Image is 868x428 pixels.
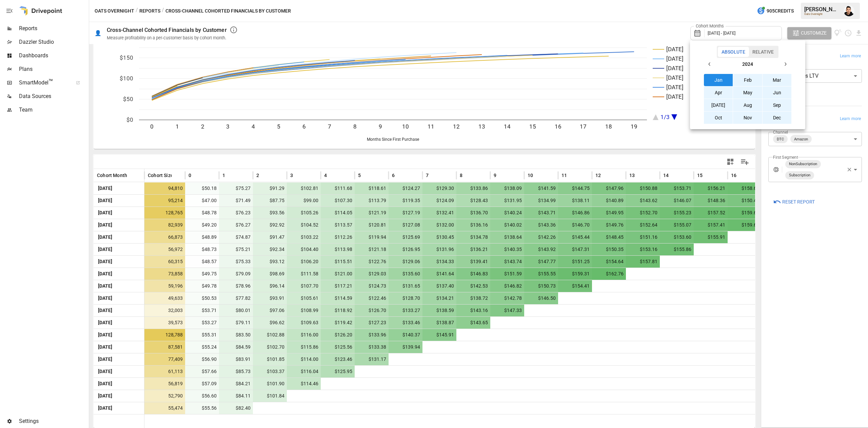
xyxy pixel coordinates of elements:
button: Mar [763,74,792,86]
button: Aug [733,99,762,111]
button: Oct [704,112,733,124]
button: Jun [763,86,792,99]
button: Relative [749,47,777,57]
button: Jan [704,74,733,86]
button: May [733,86,762,99]
button: [DATE] [704,99,733,111]
button: Nov [733,112,762,124]
button: Absolute [718,47,749,57]
button: Dec [763,112,792,124]
button: Feb [733,74,762,86]
button: Sep [763,99,792,111]
button: Apr [704,86,733,99]
button: 2024 [716,58,779,70]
